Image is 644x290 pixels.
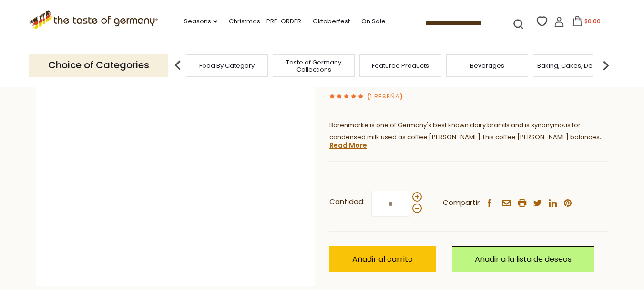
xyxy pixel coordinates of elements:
img: next arrow [596,56,615,75]
span: Compartir: [443,197,481,209]
a: On Sale [361,16,386,27]
a: Baking, Cakes, Desserts [537,62,611,69]
button: $0.00 [566,16,607,30]
a: Featured Products [372,62,429,69]
a: Beverages [470,62,504,69]
input: Cantidad: [371,191,410,217]
span: $0.00 [584,17,601,25]
img: previous arrow [168,56,187,75]
a: Añadir a la lista de deseos [452,246,594,272]
a: Food By Category [199,62,255,69]
a: Taste of Germany Collections [276,59,352,73]
span: Añadir al carrito [352,254,413,265]
button: Añadir al carrito [329,246,436,272]
span: Bärenmarke is one of Germany's best known dairy brands and is synonymous for condensed milk used ... [329,120,581,141]
span: ( ) [367,92,403,101]
a: 1 reseña [370,92,400,102]
a: Seasons [184,16,217,27]
strong: Cantidad: [329,196,365,208]
a: Read More [329,140,367,150]
p: Choice of Categories [29,54,168,77]
a: Oktoberfest [313,16,350,27]
a: Christmas - PRE-ORDER [229,16,301,27]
